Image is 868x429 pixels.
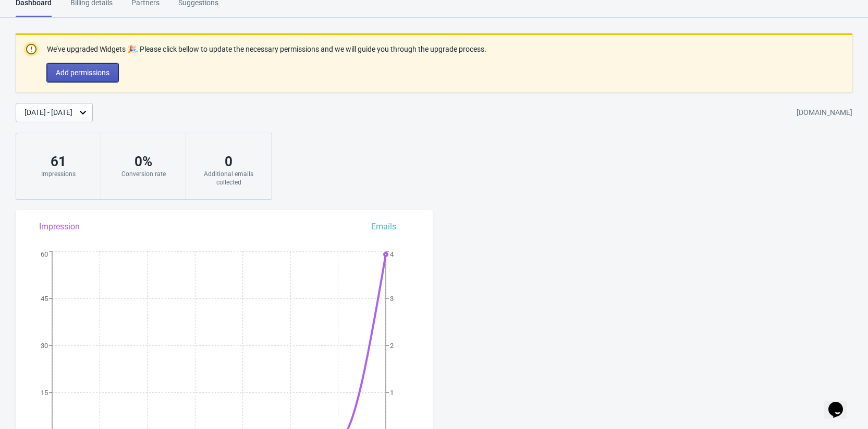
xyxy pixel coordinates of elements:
iframe: chat widget [824,387,858,419]
button: Add permissions [47,63,118,82]
tspan: 60 [41,250,48,258]
span: Add permissions [56,68,109,77]
tspan: 4 [390,250,394,258]
tspan: 1 [390,389,394,397]
div: [DATE] - [DATE] [25,107,72,118]
tspan: 2 [390,342,394,350]
div: 0 % [112,153,175,170]
tspan: 30 [41,342,48,350]
p: We’ve upgraded Widgets 🎉. Please click bellow to update the necessary permissions and we will gui... [47,44,486,55]
div: 0 [197,153,261,170]
div: Additional emails collected [197,170,261,187]
tspan: 15 [41,389,48,397]
div: Impressions [27,170,90,178]
div: [DOMAIN_NAME] [797,103,852,122]
tspan: 45 [41,295,48,303]
div: 61 [27,153,90,170]
div: Conversion rate [112,170,175,178]
tspan: 3 [390,295,394,303]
